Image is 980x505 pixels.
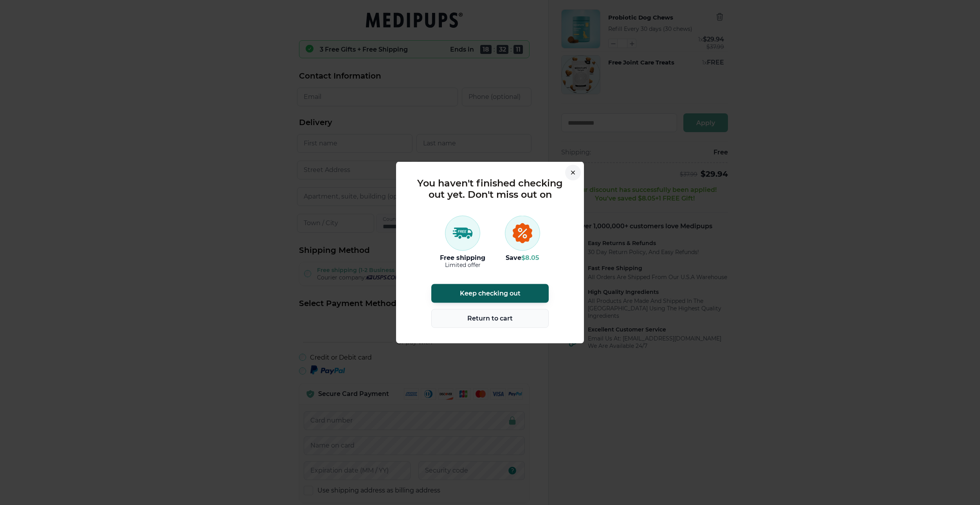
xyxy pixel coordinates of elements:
[460,290,521,297] span: Keep checking out
[431,284,549,303] button: Keep checking out
[521,254,539,261] span: $ 8.05
[440,261,485,269] h5: Limited offer
[412,177,568,200] h2: You haven't finished checking out yet. Don't miss out on
[440,254,485,261] h4: Free shipping
[431,309,549,328] button: Return to cart
[467,315,513,322] span: Return to cart
[505,254,540,261] h4: Save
